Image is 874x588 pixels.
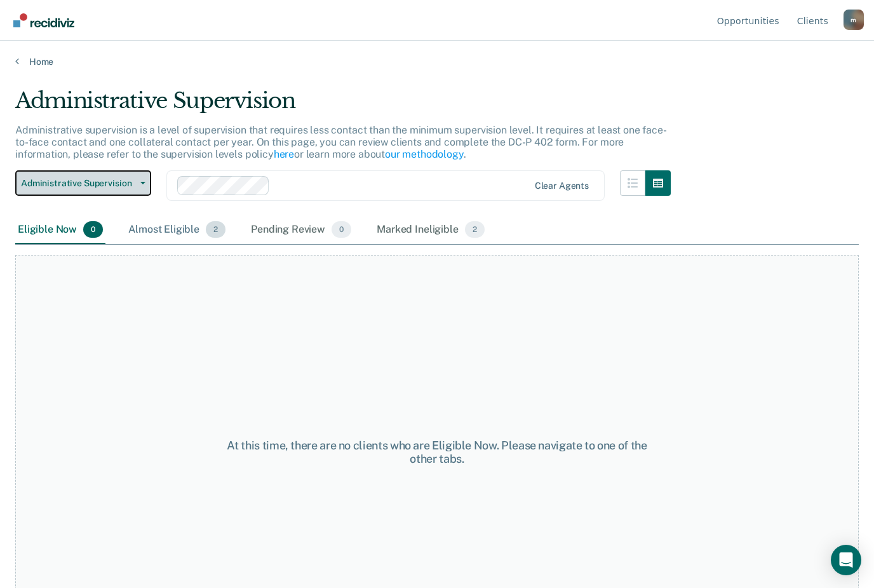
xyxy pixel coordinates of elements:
[21,178,135,189] span: Administrative Supervision
[15,88,671,124] div: Administrative Supervision
[15,56,859,67] a: Home
[227,439,648,466] div: At this time, there are no clients who are Eligible Now. Please navigate to one of the other tabs.
[385,148,464,160] a: our methodology
[274,148,294,160] a: here
[831,545,861,575] div: Open Intercom Messenger
[465,221,485,238] span: 2
[206,221,225,238] span: 2
[83,221,103,238] span: 0
[332,221,351,238] span: 0
[844,10,864,30] div: m
[15,216,105,244] div: Eligible Now0
[126,216,228,244] div: Almost Eligible2
[844,10,864,30] button: Profile dropdown button
[15,124,667,160] p: Administrative supervision is a level of supervision that requires less contact than the minimum ...
[535,181,589,191] div: Clear agents
[13,13,74,27] img: Recidiviz
[374,216,487,244] div: Marked Ineligible2
[15,170,151,196] button: Administrative Supervision
[248,216,354,244] div: Pending Review0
